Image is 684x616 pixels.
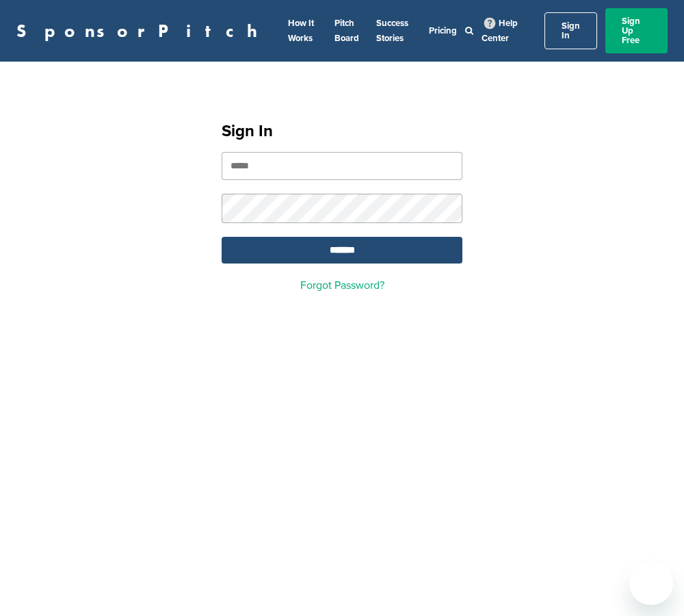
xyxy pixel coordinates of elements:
a: Forgot Password? [300,279,384,292]
a: SponsorPitch [16,22,266,40]
a: Pitch Board [334,18,359,44]
a: Pricing [429,25,457,36]
a: Help Center [482,15,518,47]
a: Success Stories [376,18,408,44]
a: Sign Up Free [605,8,668,53]
a: Sign In [544,12,597,49]
a: How It Works [288,18,314,44]
h1: Sign In [222,119,462,144]
iframe: Button to launch messaging window [629,561,673,605]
